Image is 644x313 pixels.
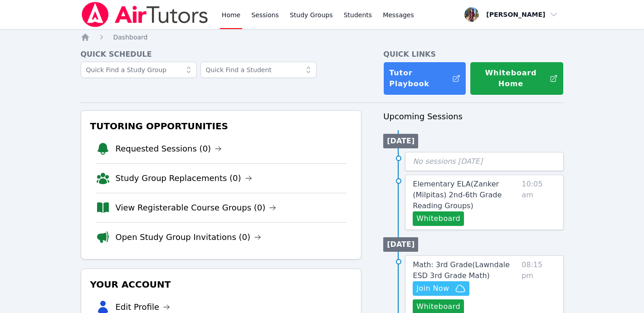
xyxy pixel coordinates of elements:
span: Join Now [416,283,449,294]
nav: Breadcrumb [81,33,564,42]
a: View Registerable Course Groups (0) [116,201,277,214]
span: Math: 3rd Grade ( Lawndale ESD 3rd Grade Math ) [413,260,509,280]
a: Requested Sessions (0) [116,142,222,155]
a: Elementary ELA(Zanker (Milpitas) 2nd-6th Grade Reading Groups) [413,179,518,211]
a: Open Study Group Invitations (0) [116,231,262,244]
span: 10:05 am [522,179,556,226]
h3: Tutoring Opportunities [88,118,354,134]
h3: Your Account [88,276,354,293]
h3: Upcoming Sessions [383,110,563,123]
input: Quick Find a Student [200,62,317,78]
span: Messages [383,10,414,20]
li: [DATE] [383,237,418,252]
span: No sessions [DATE] [413,157,483,166]
li: [DATE] [383,134,418,148]
a: Study Group Replacements (0) [116,172,252,185]
button: Join Now [413,281,469,296]
h4: Quick Links [383,49,563,60]
a: Math: 3rd Grade(Lawndale ESD 3rd Grade Math) [413,259,518,281]
span: Dashboard [113,34,148,41]
a: Dashboard [113,33,148,42]
input: Quick Find a Study Group [81,62,197,78]
button: Whiteboard [413,211,464,226]
span: Elementary ELA ( Zanker (Milpitas) 2nd-6th Grade Reading Groups ) [413,180,502,210]
button: Whiteboard Home [470,62,563,95]
a: Tutor Playbook [383,62,466,95]
img: Air Tutors [81,2,209,27]
h4: Quick Schedule [81,49,362,60]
